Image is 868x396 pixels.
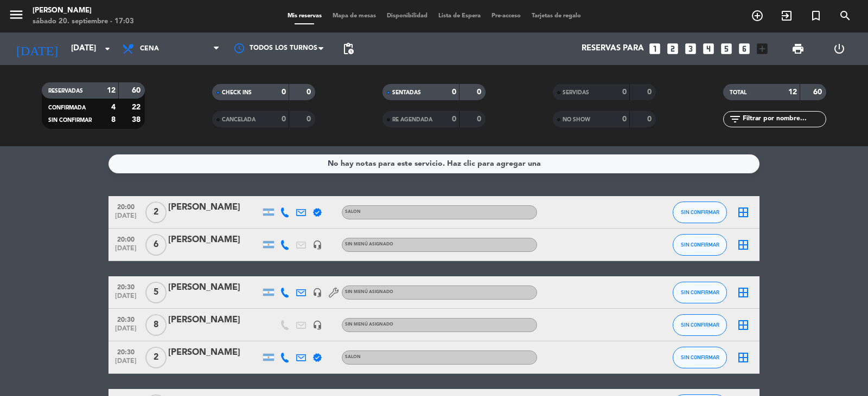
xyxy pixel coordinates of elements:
i: search [839,9,852,22]
span: TOTAL [730,90,746,95]
i: add_box [755,42,769,56]
i: headset_mic [312,240,322,250]
span: SIN CONFIRMAR [681,322,719,328]
i: border_all [737,286,750,299]
button: SIN CONFIRMAR [673,314,727,336]
strong: 0 [622,115,627,123]
span: [DATE] [112,358,139,370]
span: Cena [140,45,159,53]
span: 5 [145,282,167,303]
i: add_circle_outline [751,9,764,22]
strong: 0 [452,88,456,96]
span: SERVIDAS [563,90,589,95]
div: [PERSON_NAME] [168,346,260,360]
span: Mis reservas [282,13,327,19]
button: SIN CONFIRMAR [673,234,727,256]
button: menu [8,7,24,27]
span: SIN CONFIRMAR [48,118,92,123]
strong: 0 [647,115,654,123]
i: headset_mic [312,320,322,330]
div: [PERSON_NAME] [168,313,260,327]
div: LOG OUT [819,33,860,65]
strong: 0 [282,88,286,96]
strong: 0 [477,115,483,123]
span: RE AGENDADA [392,117,432,122]
span: print [792,42,805,55]
i: looks_3 [684,42,698,56]
div: No hay notas para este servicio. Haz clic para agregar una [328,158,541,170]
span: Pre-acceso [486,13,526,19]
span: 8 [145,314,167,336]
span: CHECK INS [222,90,252,95]
span: 6 [145,234,167,256]
div: [PERSON_NAME] [168,281,260,295]
span: Sin menú asignado [345,242,393,246]
span: CONFIRMADA [48,105,86,111]
span: Sin menú asignado [345,322,393,327]
button: SIN CONFIRMAR [673,347,727,368]
span: pending_actions [342,42,355,55]
div: sábado 20. septiembre - 17:03 [33,16,134,27]
span: SALON [345,355,361,359]
span: 2 [145,202,167,223]
i: arrow_drop_down [101,42,114,55]
input: Filtrar por nombre... [742,113,826,125]
span: SALON [345,210,361,214]
span: 20:30 [112,280,139,293]
strong: 4 [111,103,116,111]
span: Lista de Espera [433,13,486,19]
strong: 38 [132,116,143,124]
strong: 60 [813,88,824,96]
strong: 12 [107,87,116,94]
i: looks_4 [701,42,716,56]
strong: 0 [452,115,456,123]
span: Tarjetas de regalo [526,13,586,19]
span: SIN CONFIRMAR [681,242,719,248]
i: menu [8,7,24,23]
strong: 0 [307,115,313,123]
i: looks_5 [719,42,733,56]
span: 2 [145,347,167,368]
span: SENTADAS [392,90,421,95]
strong: 0 [622,88,627,96]
div: [PERSON_NAME] [168,200,260,215]
span: 20:00 [112,200,139,212]
div: [PERSON_NAME] [168,233,260,247]
span: Disponibilidad [381,13,433,19]
span: NO SHOW [563,117,590,122]
span: Mapa de mesas [327,13,381,19]
strong: 0 [477,88,483,96]
i: border_all [737,319,750,332]
i: headset_mic [312,288,322,297]
i: border_all [737,206,750,219]
i: looks_one [648,42,662,56]
button: SIN CONFIRMAR [673,282,727,303]
span: RESERVADAS [48,88,83,94]
span: Sin menú asignado [345,290,393,294]
i: looks_two [666,42,680,56]
i: exit_to_app [780,9,793,22]
span: [DATE] [112,212,139,225]
i: [DATE] [8,37,66,61]
i: turned_in_not [809,9,822,22]
span: SIN CONFIRMAR [681,289,719,295]
span: 20:30 [112,313,139,325]
i: border_all [737,238,750,251]
strong: 0 [282,115,286,123]
i: border_all [737,351,750,364]
span: 20:30 [112,345,139,358]
span: CANCELADA [222,117,256,122]
strong: 22 [132,103,143,111]
strong: 60 [132,87,143,94]
i: filter_list [729,113,742,126]
strong: 0 [307,88,313,96]
span: [DATE] [112,293,139,305]
i: looks_6 [737,42,751,56]
span: 20:00 [112,232,139,245]
span: SIN CONFIRMAR [681,354,719,360]
i: verified [312,207,322,217]
strong: 0 [647,88,654,96]
i: verified [312,353,322,362]
div: [PERSON_NAME] [33,5,134,16]
span: [DATE] [112,245,139,257]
